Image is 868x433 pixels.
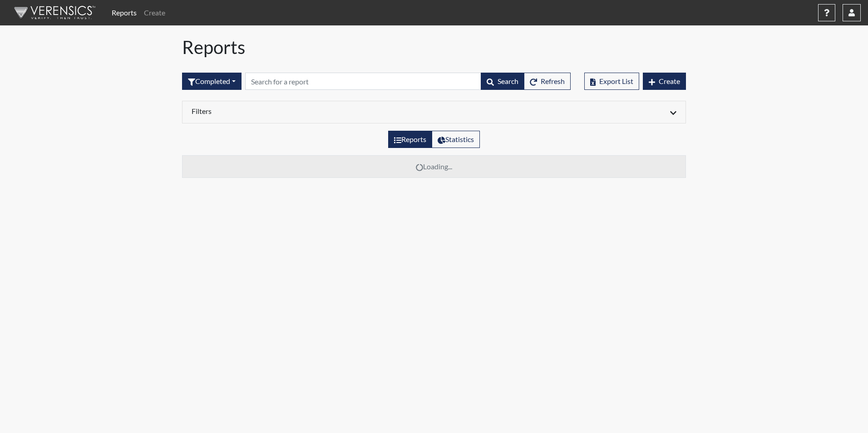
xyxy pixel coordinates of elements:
h1: Reports [182,36,686,58]
a: Reports [108,4,140,22]
div: Click to expand/collapse filters [185,107,683,118]
label: View the list of reports [388,131,432,148]
td: Loading... [182,156,686,178]
span: Create [659,77,680,85]
button: Export List [584,73,639,90]
span: Search [498,77,518,85]
button: Create [643,73,686,90]
button: Refresh [524,73,571,90]
a: Create [140,4,169,22]
input: Search by Registration ID, Interview Number, or Investigation Name. [245,73,481,90]
button: Search [481,73,524,90]
div: Filter by interview status [182,73,242,90]
label: View statistics about completed interviews [432,131,480,148]
span: Export List [599,77,633,85]
h6: Filters [192,107,427,115]
button: Completed [182,73,242,90]
span: Refresh [541,77,565,85]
